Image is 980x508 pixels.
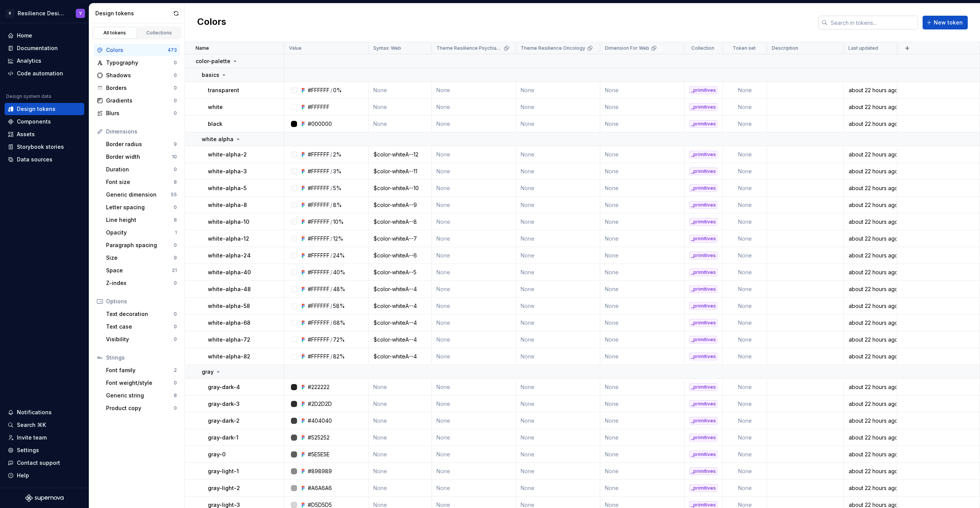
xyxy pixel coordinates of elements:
[723,213,767,230] td: None
[723,298,767,314] td: None
[5,419,84,431] button: Search ⌘K
[369,269,431,276] div: $color-whiteA--5
[844,302,897,310] div: about 22 hours ago
[168,47,177,53] div: 473
[432,163,516,180] td: None
[333,168,341,175] div: 3%
[5,103,84,115] a: Design tokens
[171,192,177,198] div: 55
[733,45,756,51] p: Token set
[25,494,64,502] svg: Supernova Logo
[17,118,51,125] div: Components
[106,310,174,318] div: Text decoration
[196,45,209,51] p: Name
[600,230,684,247] td: None
[174,367,177,373] div: 2
[600,99,684,116] td: None
[208,86,239,94] p: transparent
[844,151,897,158] div: about 22 hours ago
[103,151,180,163] a: Border width10
[17,57,41,65] div: Analytics
[600,146,684,163] td: None
[333,302,345,310] div: 58%
[174,72,177,78] div: 0
[96,30,134,36] div: All tokens
[5,67,84,80] a: Code automation
[723,281,767,298] td: None
[689,86,717,94] div: _primitives
[106,323,174,331] div: Text case
[516,82,600,99] td: None
[106,153,172,161] div: Border width
[106,216,174,224] div: Line height
[723,180,767,197] td: None
[174,110,177,116] div: 0
[689,151,717,158] div: _primitives
[5,128,84,140] a: Assets
[330,201,332,209] div: /
[17,44,58,52] div: Documentation
[432,213,516,230] td: None
[600,298,684,314] td: None
[432,197,516,213] td: None
[5,457,84,469] button: Contact support
[828,16,918,29] input: Search in tokens...
[106,191,171,199] div: Generic dimension
[106,166,174,173] div: Duration
[174,311,177,317] div: 0
[330,86,332,94] div: /
[308,235,330,243] div: #FFFFFF
[308,120,332,128] div: #000000
[689,235,717,243] div: _primitives
[18,10,67,17] div: Resilience Design System
[106,267,172,274] div: Space
[5,29,84,42] a: Home
[516,116,600,132] td: None
[516,146,600,163] td: None
[723,230,767,247] td: None
[17,409,52,416] div: Notifications
[600,348,684,365] td: None
[516,197,600,213] td: None
[174,204,177,210] div: 0
[432,264,516,281] td: None
[208,353,250,360] p: white-alpha-82
[106,404,174,412] div: Product copy
[103,239,180,251] a: Paragraph spacing0
[106,46,168,54] div: Colors
[2,5,87,21] button: RResilience Design SystemY
[723,163,767,180] td: None
[369,151,431,158] div: $color-whiteA--12
[208,201,247,209] p: white-alpha-8
[174,98,177,104] div: 0
[432,348,516,365] td: None
[333,151,341,158] div: 2%
[600,197,684,213] td: None
[308,319,330,327] div: #FFFFFF
[521,45,585,51] p: Theme Resilience Oncology
[106,84,174,92] div: Borders
[208,285,251,293] p: white-alpha-48
[208,319,250,327] p: white-alpha-68
[516,264,600,281] td: None
[689,269,717,276] div: _primitives
[94,69,180,81] a: Shadows0
[432,116,516,132] td: None
[17,459,60,467] div: Contact support
[5,55,84,67] a: Analytics
[844,201,897,209] div: about 22 hours ago
[333,252,345,259] div: 24%
[202,71,219,79] p: basics
[330,235,332,243] div: /
[330,184,332,192] div: /
[330,319,332,327] div: /
[106,254,174,262] div: Size
[5,469,84,482] button: Help
[103,377,180,389] a: Font weight/style0
[174,60,177,66] div: 0
[600,264,684,281] td: None
[516,163,600,180] td: None
[208,168,247,175] p: white-alpha-3
[844,235,897,243] div: about 22 hours ago
[723,197,767,213] td: None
